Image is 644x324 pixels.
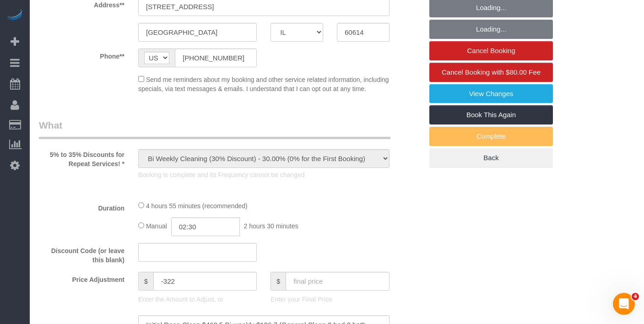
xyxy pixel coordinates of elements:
label: 5% to 35% Discounts for Repeat Services! * [32,147,131,168]
a: View Changes [429,84,553,103]
span: $ [138,272,153,291]
span: Cancel Booking with $80.00 Fee [442,68,541,76]
span: $ [271,272,286,291]
span: 4 [632,293,639,300]
label: Price Adjustment [32,272,131,284]
iframe: Intercom live chat [613,293,635,315]
span: Manual [146,222,167,230]
span: Send me reminders about my booking and other service related information, including specials, via... [138,76,389,92]
a: Cancel Booking with $80.00 Fee [429,63,553,82]
p: Enter your Final Price [271,295,389,304]
a: Cancel Booking [429,41,553,60]
label: Discount Code (or leave this blank) [32,243,131,265]
span: 2 hours 30 minutes [244,222,298,230]
span: 4 hours 55 minutes (recommended) [146,202,248,210]
label: Duration [32,200,131,213]
a: Back [429,148,553,167]
p: Booking is complete and its Frequency cannot be changed [138,170,390,179]
input: final price [286,272,390,291]
img: Automaid Logo [5,9,24,22]
legend: What [39,119,390,139]
input: Zip Code** [337,23,390,42]
a: Book This Again [429,105,553,124]
p: Enter the Amount to Adjust, or [138,295,257,304]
